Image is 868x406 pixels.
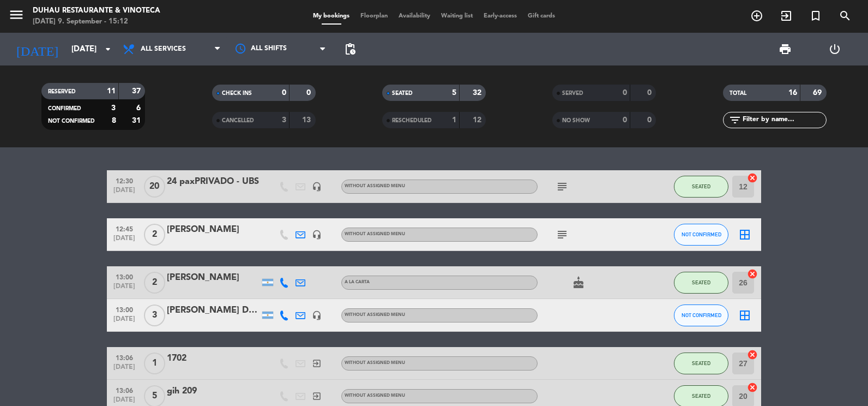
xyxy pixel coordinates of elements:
span: 13:06 [111,384,138,396]
span: CANCELLED [222,118,254,123]
span: [DATE] [111,315,138,328]
span: [DATE] [111,187,138,199]
strong: 32 [473,89,484,97]
span: My bookings [308,13,355,19]
strong: 0 [623,89,627,97]
span: SERVED [562,91,583,96]
span: Without assigned menu [345,393,405,398]
span: NOT CONFIRMED [682,312,721,318]
i: menu [8,7,25,23]
i: power_settings_new [828,43,841,56]
span: 13:06 [111,351,138,363]
button: SEATED [674,353,728,374]
div: gih 209 [167,384,260,398]
div: [PERSON_NAME] Del [PERSON_NAME] [167,303,260,318]
span: Waiting list [436,13,478,19]
strong: 0 [623,116,627,124]
i: subject [556,228,569,241]
strong: 31 [132,117,143,124]
i: cake [572,276,585,289]
span: A LA CARTA [345,280,370,284]
span: 13:00 [111,303,138,315]
span: SEATED [692,393,710,399]
div: 1702 [167,351,260,366]
span: Availability [393,13,436,19]
strong: 13 [302,116,313,124]
strong: 3 [111,104,116,112]
span: 12:30 [111,174,138,187]
span: Floorplan [355,13,393,19]
span: Gift cards [522,13,560,19]
i: filter_list [728,114,742,127]
span: RESCHEDULED [392,118,432,123]
span: All services [141,45,186,53]
span: [DATE] [111,283,138,295]
strong: 37 [132,87,143,95]
span: 2 [144,272,165,294]
span: 20 [144,176,165,198]
i: exit_to_app [312,391,322,401]
strong: 12 [473,116,484,124]
span: Without assigned menu [345,232,405,236]
span: 2 [144,224,165,246]
i: [DATE] [8,37,66,61]
span: SEATED [692,183,710,189]
strong: 0 [306,89,313,97]
strong: 5 [452,89,456,97]
span: SEATED [392,91,413,96]
span: pending_actions [343,43,357,56]
span: NOT CONFIRMED [682,231,721,237]
span: 13:00 [111,270,138,283]
span: 1 [144,353,165,374]
div: Duhau Restaurante & Vinoteca [33,5,160,16]
i: exit_to_app [312,359,322,368]
span: SEATED [692,279,710,285]
strong: 11 [107,87,116,95]
i: cancel [747,268,758,279]
span: NOT CONFIRMED [48,118,95,124]
i: headset_mic [312,311,322,320]
div: 24 paxPRIVADO - UBS [167,175,260,189]
i: headset_mic [312,182,322,192]
span: 12:45 [111,222,138,235]
strong: 69 [813,89,824,97]
span: Without assigned menu [345,313,405,317]
button: NOT CONFIRMED [674,304,728,326]
i: search [839,9,852,22]
span: Early-access [478,13,522,19]
span: RESERVED [48,89,76,94]
span: [DATE] [111,235,138,247]
strong: 8 [112,117,116,124]
i: exit_to_app [780,9,793,22]
i: border_all [738,228,751,241]
i: headset_mic [312,230,322,240]
span: SEATED [692,360,710,366]
strong: 6 [136,104,143,112]
span: Without assigned menu [345,184,405,188]
span: 3 [144,304,165,326]
i: subject [556,180,569,193]
i: cancel [747,382,758,393]
span: NO SHOW [562,118,590,123]
div: LOG OUT [810,33,860,65]
span: CHECK INS [222,91,252,96]
button: SEATED [674,176,728,198]
strong: 0 [282,89,286,97]
span: TOTAL [730,91,746,96]
span: CONFIRMED [48,106,81,111]
input: Filter by name... [742,114,826,126]
i: border_all [738,309,751,322]
i: turned_in_not [809,9,822,22]
div: [PERSON_NAME] [167,271,260,285]
strong: 0 [647,89,654,97]
button: NOT CONFIRMED [674,224,728,246]
span: Without assigned menu [345,361,405,365]
i: add_circle_outline [750,9,763,22]
i: cancel [747,172,758,183]
button: menu [8,7,25,27]
div: [PERSON_NAME] [167,223,260,237]
span: [DATE] [111,363,138,376]
strong: 1 [452,116,456,124]
strong: 16 [788,89,797,97]
i: cancel [747,349,758,360]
